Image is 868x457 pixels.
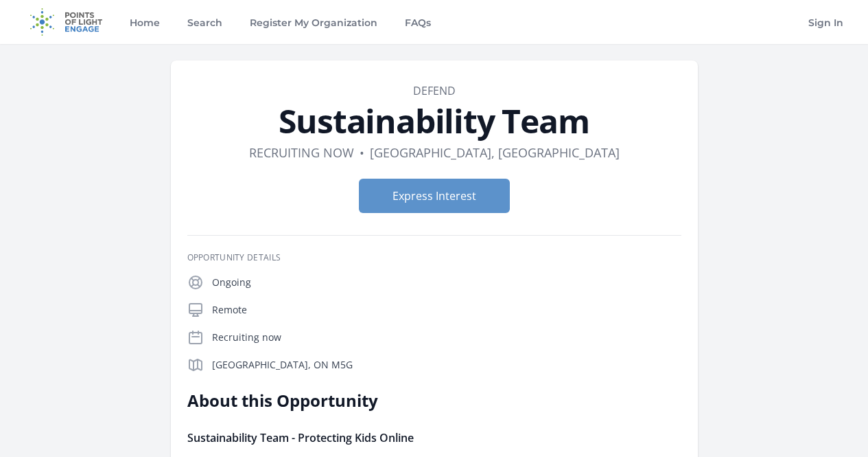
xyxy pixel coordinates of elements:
p: Ongoing [212,276,681,289]
p: Remote [212,303,681,317]
dd: [GEOGRAPHIC_DATA], [GEOGRAPHIC_DATA] [370,143,620,162]
div: • [360,143,364,162]
h3: Opportunity Details [187,252,681,263]
a: DEFEND [413,83,456,98]
p: [GEOGRAPHIC_DATA], ON M5G [212,358,681,372]
dd: Recruiting now [249,143,354,162]
h2: About this Opportunity [187,390,589,412]
strong: Sustainability Team - Protecting Kids Online [187,430,414,445]
h1: Sustainability Team [187,104,681,137]
p: Recruiting now [212,331,681,344]
button: Express Interest [359,179,510,213]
